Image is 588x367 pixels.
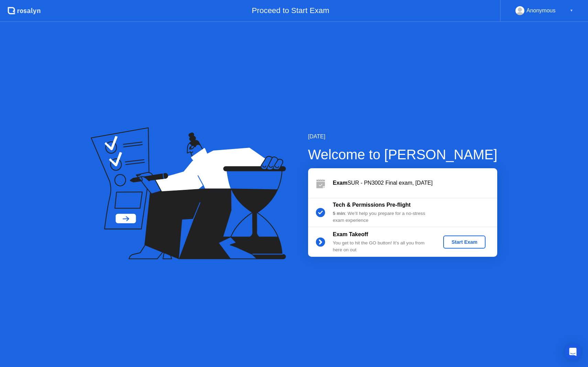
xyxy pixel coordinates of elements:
[565,344,581,360] div: Open Intercom Messenger
[333,202,411,208] b: Tech & Permissions Pre-flight
[333,179,497,187] div: SUR - PN3002 Final exam, [DATE]
[308,144,498,165] div: Welcome to [PERSON_NAME]
[333,231,368,237] b: Exam Takeoff
[333,211,345,216] b: 5 min
[333,180,348,186] b: Exam
[308,133,498,141] div: [DATE]
[446,239,483,245] div: Start Exam
[333,210,432,224] div: : We’ll help you prepare for a no-stress exam experience
[333,240,432,254] div: You get to hit the GO button! It’s all you from here on out
[570,6,573,15] div: ▼
[526,6,556,15] div: Anonymous
[443,236,486,249] button: Start Exam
